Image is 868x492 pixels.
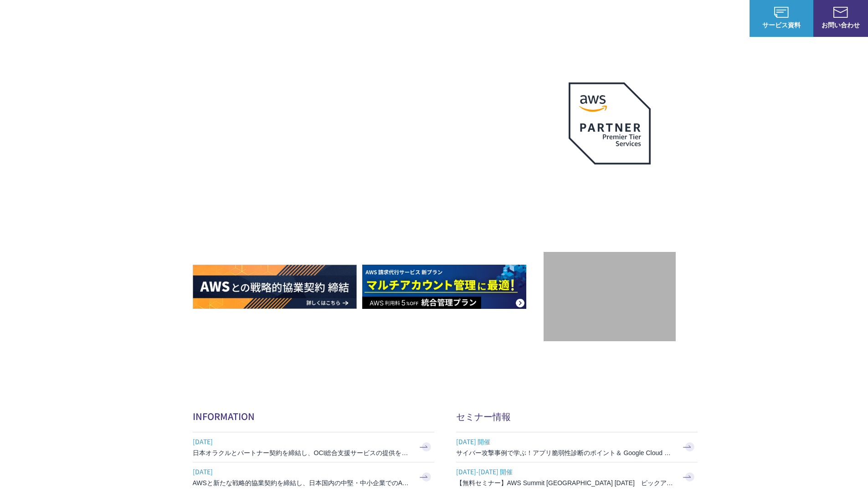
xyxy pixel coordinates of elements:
[750,20,813,30] span: サービス資料
[833,7,848,18] img: お問い合わせ
[456,410,698,423] h2: セミナー情報
[562,266,657,332] img: 契約件数
[193,478,411,487] h3: AWSと新たな戦略的協業契約を締結し、日本国内の中堅・中小企業でのAWS活用を加速
[193,435,411,448] span: [DATE]
[662,14,697,23] p: ナレッジ
[105,9,171,28] span: NHN テコラス AWS総合支援サービス
[193,150,544,237] h1: AWS ジャーニーの 成功を実現
[193,465,411,478] span: [DATE]
[774,7,789,18] img: AWS総合支援サービス C-Chorus サービス資料
[456,465,675,478] span: [DATE]-[DATE] 開催
[715,14,740,23] a: ログイン
[474,14,509,23] p: サービス
[527,14,600,23] p: 業種別ソリューション
[558,175,662,210] p: 最上位プレミアティア サービスパートナー
[456,478,675,487] h3: 【無料セミナー】AWS Summit [GEOGRAPHIC_DATA] [DATE] ピックアップセッション
[456,435,675,448] span: [DATE] 開催
[193,462,434,492] a: [DATE] AWSと新たな戦略的協業契約を締結し、日本国内の中堅・中小企業でのAWS活用を加速
[193,101,544,141] p: AWSの導入からコスト削減、 構成・運用の最適化からデータ活用まで 規模や業種業態を問わない マネージドサービスで
[193,448,411,457] h3: 日本オラクルとパートナー契約を締結し、OCI総合支援サービスの提供を開始
[362,265,526,309] img: AWS請求代行サービス 統合管理プラン
[618,14,644,23] a: 導入事例
[569,82,651,164] img: AWSプレミアティアサービスパートナー
[599,175,620,189] em: AWS
[193,410,434,423] h2: INFORMATION
[456,448,675,457] h3: サイバー攻撃事例で学ぶ！アプリ脆弱性診断のポイント＆ Google Cloud セキュリティ対策
[456,432,698,462] a: [DATE] 開催 サイバー攻撃事例で学ぶ！アプリ脆弱性診断のポイント＆ Google Cloud セキュリティ対策
[456,462,698,492] a: [DATE]-[DATE] 開催 【無料セミナー】AWS Summit [GEOGRAPHIC_DATA] [DATE] ピックアップセッション
[193,265,357,309] img: AWSとの戦略的協業契約 締結
[813,20,868,30] span: お問い合わせ
[434,14,456,23] p: 強み
[14,7,171,29] a: AWS総合支援サービス C-Chorus NHN テコラスAWS総合支援サービス
[193,432,434,462] a: [DATE] 日本オラクルとパートナー契約を締結し、OCI総合支援サービスの提供を開始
